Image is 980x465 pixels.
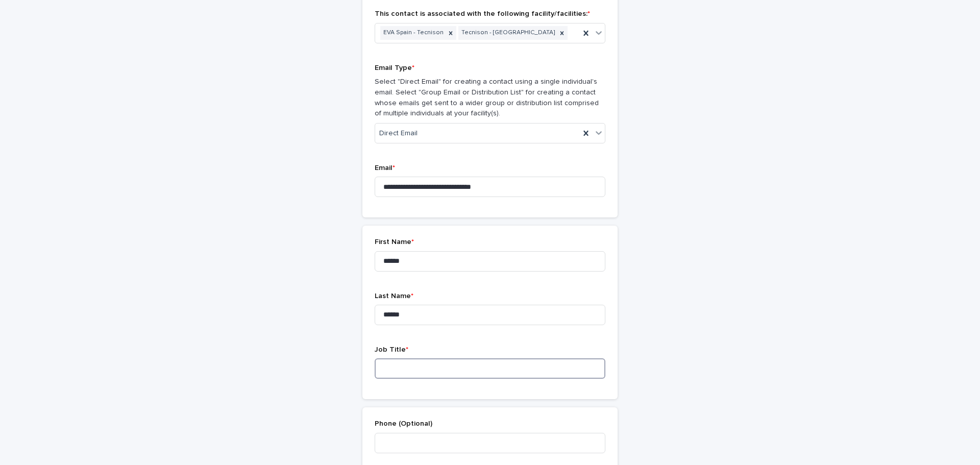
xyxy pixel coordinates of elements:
[458,26,556,40] div: Tecnison - [GEOGRAPHIC_DATA]
[375,64,414,71] span: Email Type
[375,346,408,353] span: Job Title
[375,77,605,119] p: Select "Direct Email" for creating a contact using a single individual's email. Select "Group Ema...
[379,128,418,139] span: Direct Email
[375,292,413,300] span: Last Name
[375,10,590,17] span: This contact is associated with the following facility/facilities:
[375,238,414,246] span: First Name
[380,26,445,40] div: EVA Spain - Tecnison
[375,164,395,172] span: Email
[375,420,432,427] span: Phone (Optional)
